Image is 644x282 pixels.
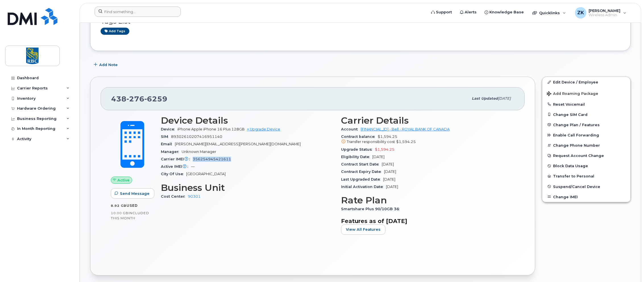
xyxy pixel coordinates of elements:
[375,147,394,152] span: $1,594.25
[542,140,630,150] button: Change Phone Number
[542,120,630,130] button: Change Plan / Features
[120,191,149,196] span: Send Message
[95,7,181,17] input: Find something...
[341,195,514,205] h3: Rate Plan
[186,172,226,176] span: [GEOGRAPHIC_DATA]
[171,134,222,139] span: 89302610207416951140
[472,96,498,101] span: Last updated
[161,172,186,176] span: City Of Use
[101,18,620,25] h3: Tags List
[161,157,193,161] span: Carrier IMEI
[341,115,514,126] h3: Carrier Details
[542,87,630,99] button: Add Roaming Package
[553,184,600,189] span: Suspend/Cancel Device
[542,77,630,87] a: Edit Device / Employee
[341,147,375,152] span: Upgrade Status
[589,13,620,17] span: Wireless Admin
[346,227,381,232] span: View All Features
[436,9,452,15] span: Support
[456,7,481,18] a: Alerts
[182,150,216,154] span: Unknown Manager
[90,60,122,70] button: Add Note
[384,169,396,174] span: [DATE]
[191,164,195,169] span: —
[372,155,385,159] span: [DATE]
[111,211,149,220] span: included this month
[126,95,144,103] span: 276
[489,9,524,15] span: Knowledge Base
[111,204,126,208] span: 8.92 GB
[161,194,188,199] span: Cost Center
[175,142,301,146] span: [PERSON_NAME][EMAIL_ADDRESS][PERSON_NAME][DOMAIN_NAME]
[247,127,280,131] a: + Upgrade Device
[341,207,402,211] span: Smartshare Plus 90/10GB 36
[341,169,384,174] span: Contract Expiry Date
[111,211,128,215] span: 10.00 GB
[111,95,167,103] span: 438
[117,177,130,183] span: Active
[498,96,511,101] span: [DATE]
[188,194,201,199] a: 90301
[341,134,378,139] span: Contract balance
[386,185,398,189] span: [DATE]
[539,11,560,15] span: Quicklinks
[542,150,630,161] button: Request Account Change
[161,150,182,154] span: Manager
[161,164,191,169] span: Active IMEI
[99,62,118,68] span: Add Note
[126,203,138,208] span: used
[177,127,245,131] span: iPhone Apple iPhone 16 Plus 128GB
[161,183,334,193] h3: Business Unit
[161,127,177,131] span: Device
[542,192,630,202] button: Change IMEI
[542,99,630,109] button: Reset Voicemail
[341,134,514,145] span: $1,594.25
[553,133,599,137] span: Enable Call Forwarding
[161,115,334,126] h3: Device Details
[542,161,630,171] button: Block Data Usage
[465,9,477,15] span: Alerts
[193,157,231,161] span: 356254945421611
[528,7,570,19] div: Quicklinks
[382,162,394,166] span: [DATE]
[571,7,630,19] div: Zlatko Knezevic
[427,7,456,18] a: Support
[542,181,630,192] button: Suspend/Cancel Device
[542,109,630,120] button: Change SIM Card
[589,8,620,13] span: [PERSON_NAME]
[341,155,372,159] span: Eligibility Date
[396,140,416,144] span: $1,594.25
[542,171,630,181] button: Transfer to Personal
[144,95,167,103] span: 6259
[161,142,175,146] span: Email
[577,9,584,16] span: ZK
[111,188,154,199] button: Send Message
[341,218,514,224] h3: Features as of [DATE]
[361,127,450,131] a: [FINANCIAL_ID] - Bell - ROYAL BANK OF CANADA
[347,140,395,144] span: Transfer responsibility cost
[341,224,385,235] button: View All Features
[481,7,528,18] a: Knowledge Base
[547,91,598,97] span: Add Roaming Package
[341,177,383,181] span: Last Upgraded Date
[341,162,382,166] span: Contract Start Date
[542,130,630,140] button: Enable Call Forwarding
[341,185,386,189] span: Initial Activation Date
[101,28,129,35] a: Add tags
[161,134,171,139] span: SIM
[383,177,395,181] span: [DATE]
[341,127,361,131] span: Account
[553,122,600,127] span: Change Plan / Features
